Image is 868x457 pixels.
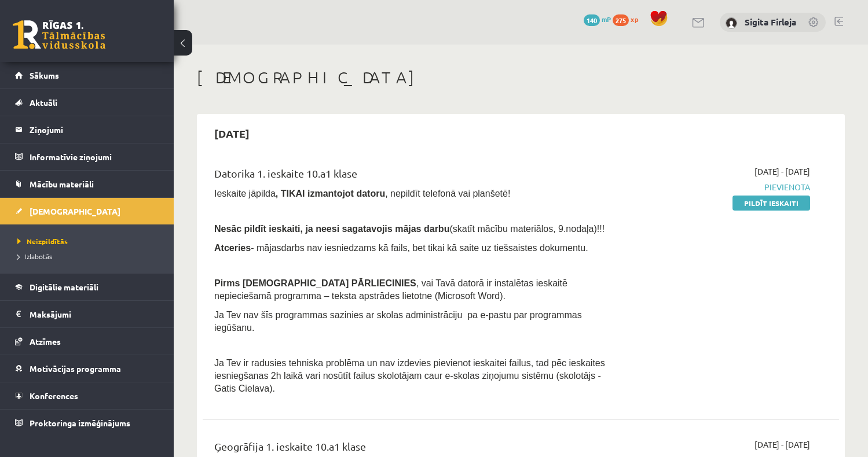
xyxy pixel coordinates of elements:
[755,165,810,178] span: [DATE] - [DATE]
[214,243,588,253] span: - mājasdarbs nav iesniedzams kā fails, bet tikai kā saite uz tiešsaistes dokumentu.
[214,310,582,333] span: Ja Tev nav šīs programmas sazinies ar skolas administrāciju pa e-pastu par programmas iegūšanu.
[214,243,251,253] b: Atceries
[733,196,810,211] a: Pildīt ieskaiti
[214,278,567,301] span: , vai Tavā datorā ir instalētas ieskaitē nepieciešamā programma – teksta apstrādes lietotne (Micr...
[449,224,605,234] span: (skatīt mācību materiālos, 9.nodaļa)!!!
[15,382,159,409] a: Konferences
[15,62,159,89] a: Sākums
[15,198,159,224] a: [DEMOGRAPHIC_DATA]
[276,189,385,198] b: , TIKAI izmantojot datoru
[623,181,810,193] span: Pievienota
[30,363,121,374] span: Motivācijas programma
[214,358,605,393] span: Ja Tev ir radusies tehniska problēma un nav izdevies pievienot ieskaitei failus, tad pēc ieskaite...
[602,14,611,24] span: mP
[17,252,52,261] span: Izlabotās
[17,251,162,261] a: Izlabotās
[214,278,416,288] span: Pirms [DEMOGRAPHIC_DATA] PĀRLIECINIES
[197,68,845,87] h1: [DEMOGRAPHIC_DATA]
[15,89,159,116] a: Aktuāli
[631,14,638,24] span: xp
[15,301,159,327] a: Maksājumi
[613,14,644,24] a: 275 xp
[30,206,120,216] span: [DEMOGRAPHIC_DATA]
[30,116,159,143] legend: Ziņojumi
[30,418,130,428] span: Proktoringa izmēģinājums
[30,179,94,189] span: Mācību materiāli
[15,274,159,300] a: Digitālie materiāli
[613,14,629,26] span: 275
[30,301,159,327] legend: Maksājumi
[214,189,510,198] span: Ieskaite jāpilda , nepildīt telefonā vai planšetē!
[584,14,611,24] a: 140 mP
[755,438,810,451] span: [DATE] - [DATE]
[726,17,737,29] img: Sigita Firleja
[17,237,68,246] span: Neizpildītās
[214,224,449,234] span: Nesāc pildīt ieskaiti, ja neesi sagatavojis mājas darbu
[584,14,600,26] span: 140
[30,143,159,170] legend: Informatīvie ziņojumi
[13,20,105,49] a: Rīgas 1. Tālmācības vidusskola
[203,120,261,147] h2: [DATE]
[214,165,606,187] div: Datorika 1. ieskaite 10.a1 klase
[15,355,159,382] a: Motivācijas programma
[30,336,61,347] span: Atzīmes
[30,97,57,108] span: Aktuāli
[15,143,159,170] a: Informatīvie ziņojumi
[15,410,159,436] a: Proktoringa izmēģinājums
[17,236,162,246] a: Neizpildītās
[15,171,159,197] a: Mācību materiāli
[15,328,159,355] a: Atzīmes
[15,116,159,143] a: Ziņojumi
[745,16,796,28] a: Sigita Firleja
[30,390,78,401] span: Konferences
[30,282,98,292] span: Digitālie materiāli
[30,70,59,80] span: Sākums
